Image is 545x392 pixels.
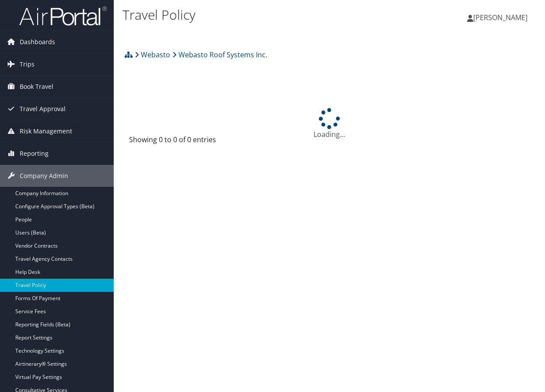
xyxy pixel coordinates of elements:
[20,98,66,120] span: Travel Approval
[20,76,53,98] span: Book Travel
[20,31,55,53] span: Dashboards
[20,143,49,164] span: Reporting
[122,108,536,140] div: Loading...
[122,6,398,24] h1: Travel Policy
[473,13,528,22] span: [PERSON_NAME]
[20,165,68,187] span: Company Admin
[129,134,220,149] div: Showing 0 to 0 of 0 entries
[135,46,170,63] a: Webasto
[467,4,536,31] a: [PERSON_NAME]
[20,120,72,142] span: Risk Management
[172,46,267,63] a: Webasto Roof Systems Inc.
[19,6,107,26] img: airportal-logo.png
[20,53,35,75] span: Trips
